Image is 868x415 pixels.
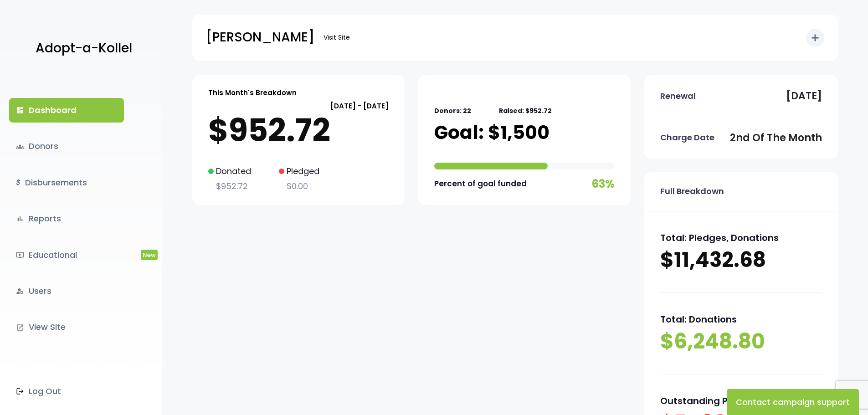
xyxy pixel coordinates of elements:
p: $952.72 [208,179,251,194]
p: $952.72 [208,112,389,149]
p: Goal: $1,500 [434,121,550,144]
p: Total: Pledges, Donations [660,230,822,246]
a: Adopt-a-Kollel [31,26,132,71]
i: dashboard [16,106,24,114]
p: Raised: $952.72 [499,105,552,117]
a: dashboardDashboard [9,98,124,123]
p: Percent of goal funded [434,177,527,191]
i: $ [16,176,21,190]
a: ondemand_videoEducationalNew [9,243,124,267]
button: add [806,29,824,47]
p: Outstanding Pledges [660,393,822,409]
p: Renewal [660,89,696,103]
i: ondemand_video [16,251,24,259]
p: Total: Donations [660,311,822,328]
p: Donors: 22 [434,105,471,117]
button: Contact campaign support [727,389,859,415]
p: [DATE] [786,87,822,105]
a: $Disbursements [9,170,124,195]
a: groupsDonors [9,134,124,159]
p: Pledged [279,164,319,179]
p: $6,248.80 [660,328,822,356]
a: bar_chartReports [9,206,124,231]
p: Donated [208,164,251,179]
span: New [141,250,158,260]
p: Adopt-a-Kollel [36,37,132,60]
a: launchView Site [9,315,124,339]
p: [DATE] - [DATE] [208,100,389,112]
p: Charge Date [660,130,714,145]
a: Log Out [9,379,124,404]
p: 2nd of the month [730,129,822,147]
a: manage_accountsUsers [9,279,124,303]
p: $0.00 [279,179,319,194]
i: manage_accounts [16,287,24,295]
p: This Month's Breakdown [208,87,297,99]
p: 63% [592,174,615,194]
p: [PERSON_NAME] [206,26,314,49]
i: launch [16,323,24,332]
span: groups [16,143,24,151]
i: bar_chart [16,215,24,223]
i: add [810,32,821,43]
a: Visit Site [319,29,354,46]
p: Full Breakdown [660,184,724,199]
p: $11,432.68 [660,246,822,274]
